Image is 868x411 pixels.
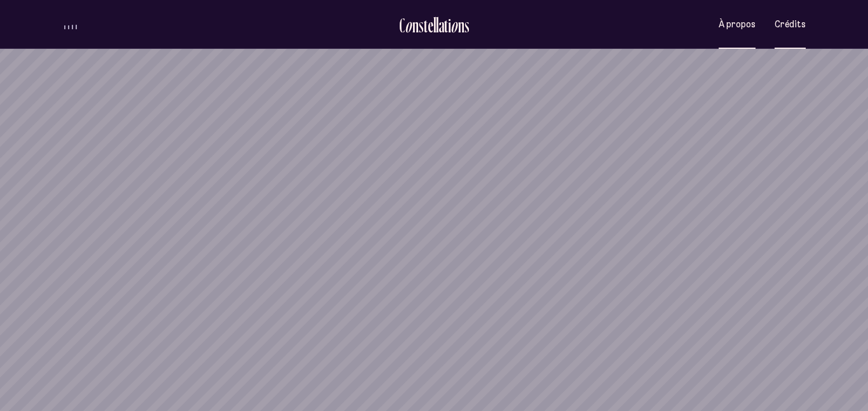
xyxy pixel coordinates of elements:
[458,15,465,36] div: n
[775,19,806,30] span: Crédits
[405,15,412,36] div: o
[419,15,424,36] div: s
[465,15,470,36] div: s
[436,15,438,36] div: l
[424,15,428,36] div: t
[438,15,444,36] div: a
[719,19,756,30] span: À propos
[412,15,419,36] div: n
[775,10,806,39] button: Crédits
[399,15,405,36] div: C
[451,15,458,36] div: o
[62,18,79,31] button: volume audio
[719,10,756,39] button: À propos
[448,15,451,36] div: i
[444,15,448,36] div: t
[428,15,433,36] div: e
[433,15,436,36] div: l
